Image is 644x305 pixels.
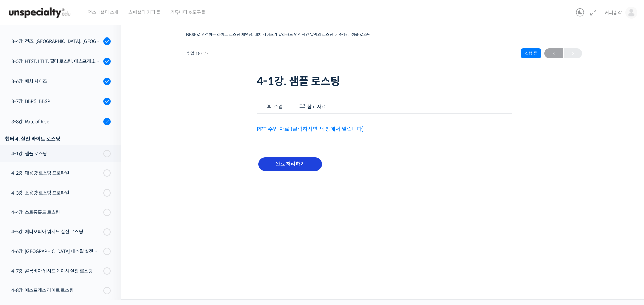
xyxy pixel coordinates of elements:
span: 대화 [61,223,69,228]
div: 4-3강. 소용량 로스팅 프로파일 [11,189,101,197]
div: 4-6강. [GEOGRAPHIC_DATA] 내추럴 실전 로스팅 [11,248,101,255]
div: 3-8강. Rate of Rise [11,118,101,125]
div: 4-1강. 샘플 로스팅 [11,150,101,157]
div: 4-4강. 스트롱홀드 로스팅 [11,209,101,216]
span: / 27 [201,51,209,56]
a: ←이전 [544,48,563,58]
div: 3-6강. 배치 사이즈 [11,78,101,85]
div: 4-8강. 에스프레소 라이트 로스팅 [11,287,101,294]
div: 3-4강. 건조, [GEOGRAPHIC_DATA], [GEOGRAPHIC_DATA] 구간의 화력 분배 [11,37,101,45]
div: 3-5강. HTST, LTLT, 필터 로스팅, 에스프레소 로스팅 [11,58,101,65]
span: 홈 [21,222,25,228]
div: 진행 중 [521,48,541,58]
div: 4-7강. 콜롬비아 워시드 게이샤 실전 로스팅 [11,267,101,275]
span: 참고 자료 [307,104,326,110]
span: 설정 [104,222,112,228]
div: 4-5강. 에티오피아 워시드 실전 로스팅 [11,228,101,235]
h1: 4-1강. 샘플 로스팅 [257,75,512,88]
span: 수업 18 [186,51,209,56]
span: 수업 [274,104,283,110]
a: PPT 수업 자료 (클릭하시면 새 창에서 열립니다) [257,126,364,133]
span: ← [544,49,563,58]
div: 3-7강. BBP와 BBSP [11,98,101,105]
a: 대화 [44,212,87,229]
a: 홈 [2,212,44,229]
a: 4-1강. 샘플 로스팅 [339,32,371,37]
span: 커피총각 [605,10,622,16]
a: BBSP로 완성하는 라이트 로스팅 재연성: 배치 사이즈가 달라져도 안정적인 말릭의 로스팅 [186,32,333,37]
div: 챕터 4. 실전 라이트 로스팅 [5,134,111,143]
div: 4-2강. 대용량 로스팅 프로파일 [11,169,101,177]
input: 완료 처리하기 [258,157,322,171]
a: 설정 [87,212,129,229]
